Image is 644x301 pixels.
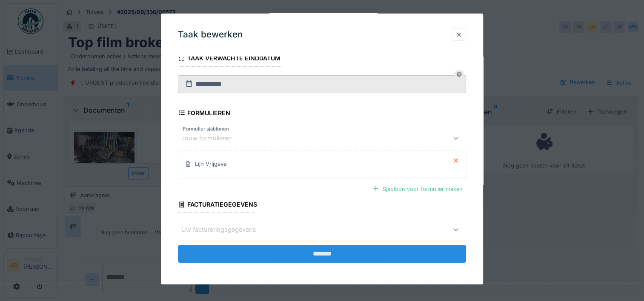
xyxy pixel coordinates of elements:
[178,29,243,40] h3: Taak bewerken
[369,183,466,195] div: Sjabloon voor formulier maken
[181,225,268,234] div: Uw factureringsgegevens
[178,106,230,121] div: Formulieren
[181,133,244,143] div: Jouw formulieren
[195,160,226,168] div: Lijn Vrijgave
[181,125,231,133] label: Formulier sjablonen
[178,52,280,66] div: Taak verwachte einddatum
[178,198,257,213] div: Facturatiegegevens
